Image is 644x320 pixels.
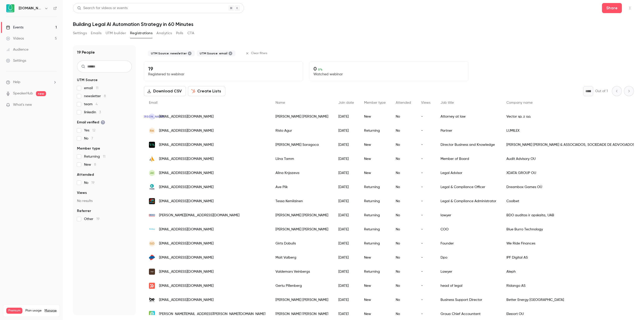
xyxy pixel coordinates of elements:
[435,124,501,138] div: Partner
[333,293,359,307] div: [DATE]
[359,293,391,307] div: New
[144,86,186,96] button: Download CSV
[359,166,391,180] div: New
[333,194,359,208] div: [DATE]
[435,166,501,180] div: Legal Advisor
[150,128,154,133] span: RA
[25,309,42,313] span: Plan usage
[148,72,299,77] p: Registered to webinar
[391,265,416,279] div: No
[270,124,333,138] div: Risto Agur
[148,66,299,72] p: 19
[396,101,411,104] span: Attended
[77,146,100,151] span: Member type
[416,208,435,222] div: -
[416,124,435,138] div: -
[435,194,501,208] div: Legal & Compliance Administrator
[391,222,416,236] div: No
[416,222,435,236] div: -
[270,293,333,307] div: [PERSON_NAME] [PERSON_NAME]
[96,86,98,90] span: 11
[159,156,214,162] span: [EMAIL_ADDRESS][DOMAIN_NAME]
[156,29,172,37] button: Analytics
[159,170,214,176] span: [EMAIL_ADDRESS][DOMAIN_NAME]
[77,78,132,222] section: facet-groups
[359,110,391,124] div: New
[149,297,155,303] img: betterenergy.dk
[13,102,32,108] span: What's new
[84,128,95,133] span: Yes
[159,199,214,204] span: [EMAIL_ADDRESS][DOMAIN_NAME]
[228,51,232,55] button: Remove "email" from selected "UTM Source" filter
[416,293,435,307] div: -
[359,208,391,222] div: Returning
[200,51,227,55] span: UTM Source: email
[99,111,101,114] span: 3
[149,269,155,275] img: alephholding.com
[159,255,214,260] span: [EMAIL_ADDRESS][DOMAIN_NAME]
[150,171,154,175] span: AK
[333,124,359,138] div: [DATE]
[73,29,87,37] button: Settings
[333,279,359,293] div: [DATE]
[333,166,359,180] div: [DATE]
[159,269,214,274] span: [EMAIL_ADDRESS][DOMAIN_NAME]
[333,236,359,251] div: [DATE]
[84,217,100,222] span: Other
[435,222,501,236] div: COO
[149,142,155,148] img: vda.pt
[359,251,391,265] div: New
[149,156,155,161] img: 1advisory.ee
[435,180,501,194] div: Legal & Compliance Officer
[435,152,501,166] div: Member of Board
[140,114,164,119] span: [PERSON_NAME]
[333,222,359,236] div: [DATE]
[251,51,267,55] span: Clear filters
[77,78,98,83] span: UTM Source
[270,180,333,194] div: Ave Piik
[13,80,20,85] span: Help
[416,110,435,124] div: -
[435,293,501,307] div: Business Support Director
[6,4,14,12] img: Avokaado.io
[84,102,98,107] span: team
[149,212,155,218] img: bdo.lt
[149,255,155,261] img: ipfdigital.com
[313,66,464,72] p: 0
[92,129,95,132] span: 12
[91,181,95,185] span: 19
[149,283,155,289] img: ridango.com
[77,198,132,203] p: No results
[416,279,435,293] div: -
[359,265,391,279] div: Returning
[435,138,501,152] div: Director Business and Knowledge
[159,283,214,289] span: [EMAIL_ADDRESS][DOMAIN_NAME]
[77,172,94,177] span: Attended
[91,137,93,140] span: 7
[159,142,214,148] span: [EMAIL_ADDRESS][DOMAIN_NAME]
[188,51,192,55] button: Remove "newsletter" from selected "UTM Source" filter
[275,101,285,104] span: Name
[106,29,126,37] button: UTM builder
[416,265,435,279] div: -
[391,293,416,307] div: No
[270,166,333,180] div: Alina Knjazeva
[359,194,391,208] div: Returning
[333,110,359,124] div: [DATE]
[506,101,533,104] span: Company name
[149,198,155,204] img: coolbet.com
[176,29,183,37] button: Polls
[77,208,91,214] span: Referrer
[270,265,333,279] div: Valdemars Veinbergs
[416,152,435,166] div: -
[313,72,464,77] p: Watched webinar
[391,251,416,265] div: No
[416,236,435,251] div: -
[416,166,435,180] div: -
[96,217,100,221] span: 19
[333,251,359,265] div: [DATE]
[391,279,416,293] div: No
[359,152,391,166] div: New
[84,94,106,99] span: newsletter
[73,21,634,27] h1: Building Legal AI Automation Strategy in 60 Minutes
